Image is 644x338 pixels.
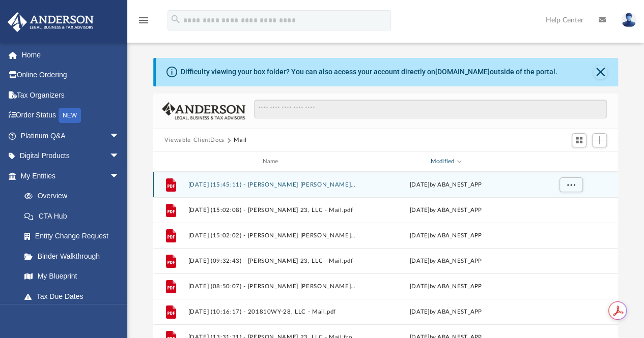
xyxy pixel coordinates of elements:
div: [DATE] by ABA_NEST_APP [361,206,530,215]
button: Mail [234,136,247,145]
img: User Pic [621,13,636,27]
button: [DATE] (15:02:02) - [PERSON_NAME] [PERSON_NAME] Arms 24 LLC - Mail.pdf [188,232,357,239]
div: [DATE] by ABA_NEST_APP [361,231,530,240]
div: NEW [59,108,81,123]
a: Tax Organizers [7,85,135,105]
a: Online Ordering [7,65,135,85]
div: [DATE] by ABA_NEST_APP [361,308,530,317]
i: search [170,14,181,25]
a: CTA Hub [14,206,135,226]
div: [DATE] by ABA_NEST_APP [361,282,530,291]
button: [DATE] (09:32:43) - [PERSON_NAME] 23, LLC - Mail.pdf [188,258,357,264]
button: Add [592,133,607,147]
span: arrow_drop_down [109,166,130,187]
a: Platinum Q&Aarrow_drop_down [7,126,135,146]
span: arrow_drop_down [109,126,130,146]
button: [DATE] (10:16:17) - 201810WY-28, LLC - Mail.pdf [188,309,357,315]
div: Name [187,157,356,166]
a: Order StatusNEW [7,105,135,126]
a: Binder Walkthrough [14,246,135,266]
span: [DATE] [410,182,430,188]
button: More options [559,177,582,193]
div: Difficulty viewing your box folder? You can also access your account directly on outside of the p... [181,67,557,77]
i: menu [137,14,150,26]
button: [DATE] (15:45:11) - [PERSON_NAME] [PERSON_NAME] Arms 24 LLC - Mail.pdf [188,181,357,188]
a: Overview [14,186,135,206]
div: Modified [361,157,530,166]
button: Close [593,65,607,79]
div: id [535,157,606,166]
a: Tax Due Dates [14,286,135,306]
a: Home [7,45,135,65]
div: [DATE] by ABA_NEST_APP [361,257,530,266]
span: arrow_drop_down [109,146,130,167]
a: My Blueprint [14,266,130,287]
button: Viewable-ClientDocs [164,136,225,145]
a: Entity Change Request [14,226,135,247]
button: [DATE] (08:50:07) - [PERSON_NAME] [PERSON_NAME] Arms 24 LLC - Mail.pdf [188,283,357,290]
a: [DOMAIN_NAME] [435,68,490,76]
a: Digital Productsarrow_drop_down [7,146,135,166]
a: My Entitiesarrow_drop_down [7,166,135,186]
img: Anderson Advisors Platinum Portal [5,12,97,32]
button: [DATE] (15:02:08) - [PERSON_NAME] 23, LLC - Mail.pdf [188,207,357,213]
a: menu [137,19,150,26]
button: Switch to Grid View [572,133,587,147]
div: id [158,157,183,166]
div: by ABA_NEST_APP [361,180,530,190]
input: Search files and folders [254,100,607,119]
